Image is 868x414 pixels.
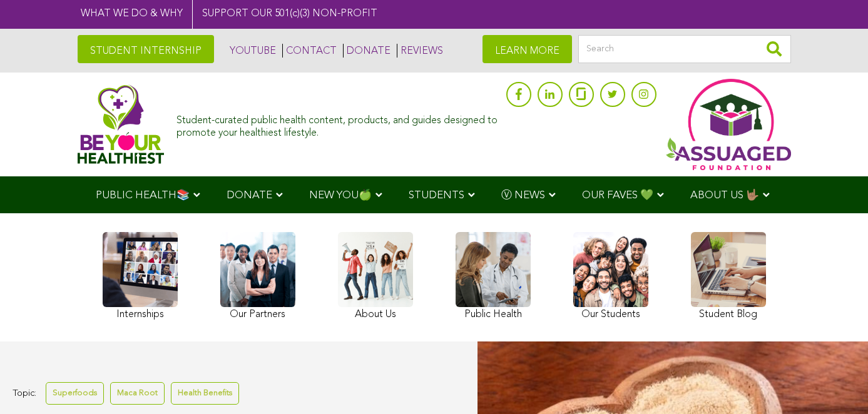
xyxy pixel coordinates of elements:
img: Assuaged App [666,79,791,170]
span: NEW YOU🍏 [309,190,372,201]
a: DONATE [343,44,391,58]
span: PUBLIC HEALTH📚 [96,190,190,201]
img: Assuaged [78,84,165,164]
div: Navigation Menu [78,176,791,213]
a: REVIEWS [397,44,443,58]
span: Ⓥ NEWS [501,190,545,201]
a: Health Benefits [171,382,239,404]
a: Superfoods [46,382,104,404]
iframe: Chat Widget [805,354,868,414]
a: CONTACT [282,44,337,58]
div: Student-curated public health content, products, and guides designed to promote your healthiest l... [176,109,499,139]
span: DONATE [227,190,272,201]
a: STUDENT INTERNSHIP [78,35,214,63]
a: LEARN MORE [483,35,572,63]
span: STUDENTS [409,190,464,201]
span: ABOUT US 🤟🏽 [690,190,759,201]
a: YOUTUBE [227,44,276,58]
span: OUR FAVES 💚 [582,190,653,201]
span: Topic: [13,385,36,402]
img: glassdoor [576,88,585,100]
a: Maca Root [110,382,165,404]
input: Search [578,35,791,63]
